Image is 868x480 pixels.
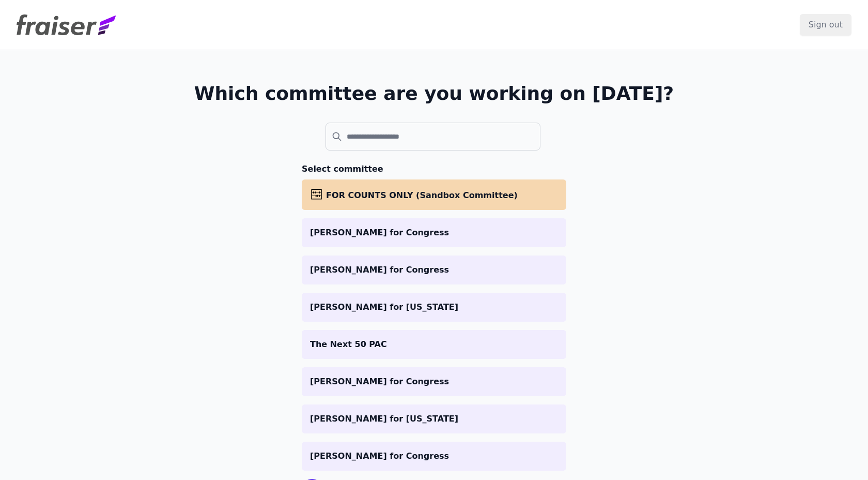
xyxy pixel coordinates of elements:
[800,14,851,36] input: Sign out
[310,450,558,462] p: [PERSON_NAME] for Congress
[310,227,558,239] p: [PERSON_NAME] for Congress
[17,14,116,35] img: Fraiser Logo
[194,83,674,104] h1: Which committee are you working on [DATE]?
[326,190,518,200] span: FOR COUNTS ONLY (Sandbox Committee)
[310,301,558,313] p: [PERSON_NAME] for [US_STATE]
[302,404,566,433] a: [PERSON_NAME] for [US_STATE]
[302,163,566,175] h3: Select committee
[302,442,566,471] a: [PERSON_NAME] for Congress
[302,293,566,322] a: [PERSON_NAME] for [US_STATE]
[302,179,566,210] a: FOR COUNTS ONLY (Sandbox Committee)
[302,218,566,247] a: [PERSON_NAME] for Congress
[302,367,566,396] a: [PERSON_NAME] for Congress
[310,376,558,388] p: [PERSON_NAME] for Congress
[302,256,566,284] a: [PERSON_NAME] for Congress
[310,338,558,351] p: The Next 50 PAC
[310,413,558,425] p: [PERSON_NAME] for [US_STATE]
[310,264,558,276] p: [PERSON_NAME] for Congress
[302,330,566,359] a: The Next 50 PAC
